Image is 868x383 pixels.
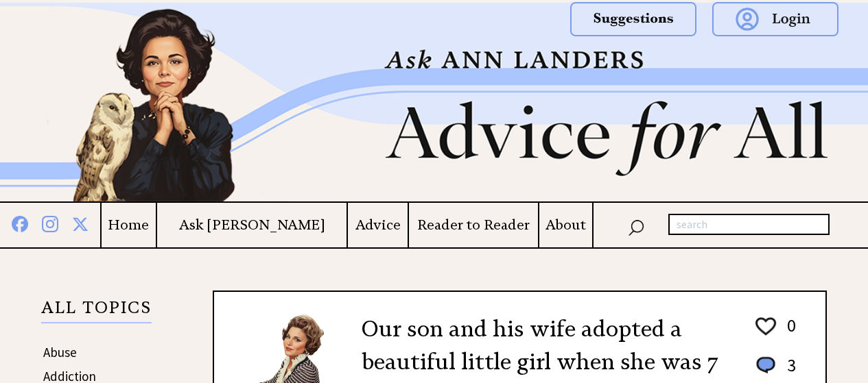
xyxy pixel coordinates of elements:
img: facebook%20blue.png [12,213,28,232]
a: About [539,217,592,234]
img: suggestions.png [570,2,696,36]
p: ALL TOPICS [41,300,152,323]
img: login.png [712,2,838,36]
img: heart_outline%201.png [753,314,778,338]
a: Reader to Reader [409,217,538,234]
a: Advice [348,217,408,234]
td: 0 [780,314,797,352]
img: x%20blue.png [72,214,89,232]
a: Abuse [43,344,77,360]
img: instagram%20blue.png [42,213,58,232]
input: search [668,214,830,236]
a: Home [102,217,156,234]
a: Ask [PERSON_NAME] [157,217,347,234]
img: message_round%201.png [753,354,778,376]
img: search_nav.png [628,217,644,236]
